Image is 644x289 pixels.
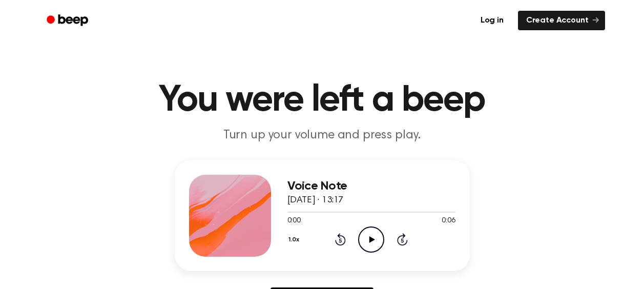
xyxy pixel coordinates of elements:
button: 1.0x [287,231,303,249]
p: Turn up your volume and press play. [126,127,519,144]
a: Log in [472,11,512,30]
h3: Voice Note [287,179,455,193]
span: [DATE] · 13:17 [287,196,344,205]
a: Create Account [518,11,605,30]
span: 0:06 [442,216,455,226]
a: Beep [39,11,97,31]
h1: You were left a beep [60,82,585,119]
span: 0:00 [287,216,301,226]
